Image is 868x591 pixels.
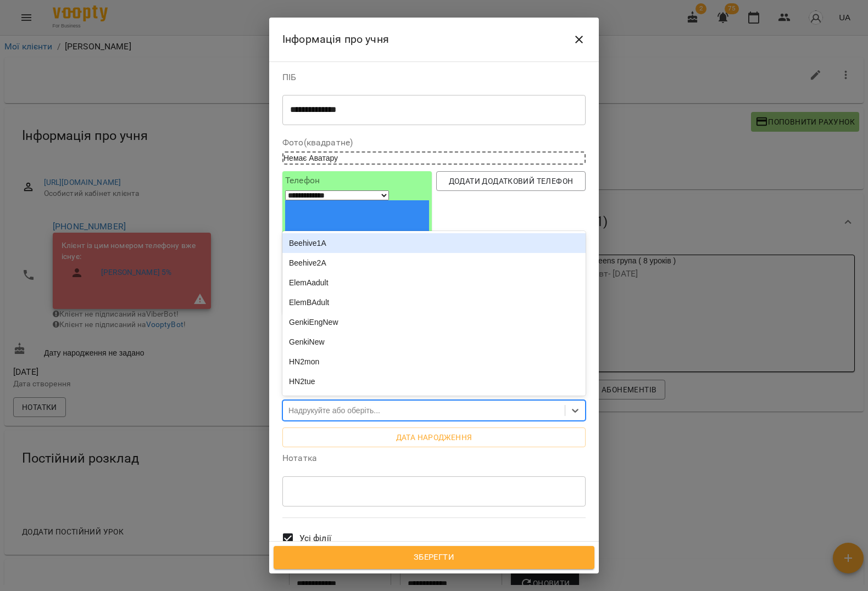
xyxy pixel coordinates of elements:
[566,26,592,53] button: Close
[274,546,594,569] button: Зберегти
[282,273,586,292] div: ElemAadult
[282,233,586,253] div: Beehive1A
[282,372,586,391] div: HN2tue
[282,391,586,411] div: HN3Atue
[282,454,586,463] label: Нотатка
[282,352,586,372] div: HN2mon
[282,292,586,312] div: ElemBAdult
[288,405,380,416] div: Надрукуйте або оберіть...
[299,532,331,545] span: Усі філії
[282,138,586,147] label: Фото(квадратне)
[282,73,586,82] label: ПІБ
[282,387,586,396] label: Теги
[282,332,586,352] div: GenkiNew
[282,312,586,332] div: GenkiEngNew
[282,253,586,273] div: Beehive2A
[285,190,389,200] select: Phone number country
[285,200,429,296] img: Ukraine
[291,431,577,444] span: Дата народження
[282,427,586,447] button: Дата народження
[283,154,338,162] span: Немає Аватару
[282,31,389,48] h6: Інформація про учня
[285,176,429,185] label: Телефон
[445,175,577,188] span: Додати додатковий телефон
[436,171,586,191] button: Додати додатковий телефон
[286,550,582,565] span: Зберегти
